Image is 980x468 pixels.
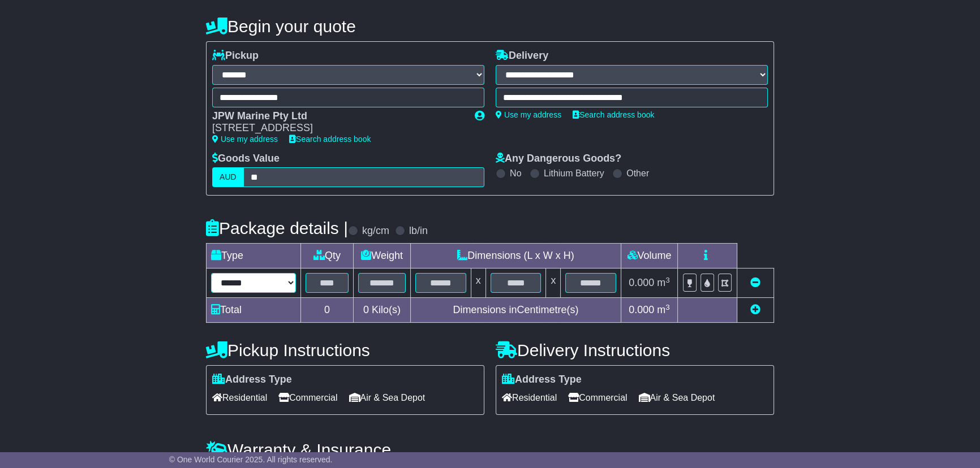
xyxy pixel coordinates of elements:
[657,277,670,288] span: m
[496,153,621,165] label: Any Dangerous Goods?
[207,244,301,268] td: Type
[657,304,670,315] span: m
[207,298,301,323] td: Total
[212,122,463,135] div: [STREET_ADDRESS]
[665,276,670,284] sup: 3
[626,168,649,179] label: Other
[629,304,654,315] span: 0.000
[212,389,267,406] span: Residential
[206,219,348,237] h4: Package details |
[212,153,280,165] label: Goods Value
[354,298,411,323] td: Kilo(s)
[289,135,371,144] a: Search address book
[354,244,411,268] td: Weight
[278,389,337,406] span: Commercial
[496,341,774,359] h4: Delivery Instructions
[621,244,677,268] td: Volume
[362,225,389,237] label: kg/cm
[349,389,425,406] span: Air & Sea Depot
[206,341,484,359] h4: Pickup Instructions
[206,17,774,36] h4: Begin your quote
[502,374,582,386] label: Address Type
[629,277,654,288] span: 0.000
[750,304,760,315] a: Add new item
[496,50,548,62] label: Delivery
[169,455,333,464] span: © One World Courier 2025. All rights reserved.
[471,268,485,298] td: x
[573,110,654,119] a: Search address book
[212,135,278,144] a: Use my address
[546,268,561,298] td: x
[502,389,557,406] span: Residential
[639,389,715,406] span: Air & Sea Depot
[410,244,621,268] td: Dimensions (L x W x H)
[510,168,521,179] label: No
[410,298,621,323] td: Dimensions in Centimetre(s)
[363,304,369,315] span: 0
[206,440,774,459] h4: Warranty & Insurance
[212,50,259,62] label: Pickup
[496,110,561,119] a: Use my address
[544,168,604,179] label: Lithium Battery
[568,389,627,406] span: Commercial
[212,110,463,123] div: JPW Marine Pty Ltd
[212,167,244,187] label: AUD
[212,374,292,386] label: Address Type
[750,277,760,288] a: Remove this item
[301,298,354,323] td: 0
[409,225,428,237] label: lb/in
[301,244,354,268] td: Qty
[665,303,670,311] sup: 3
